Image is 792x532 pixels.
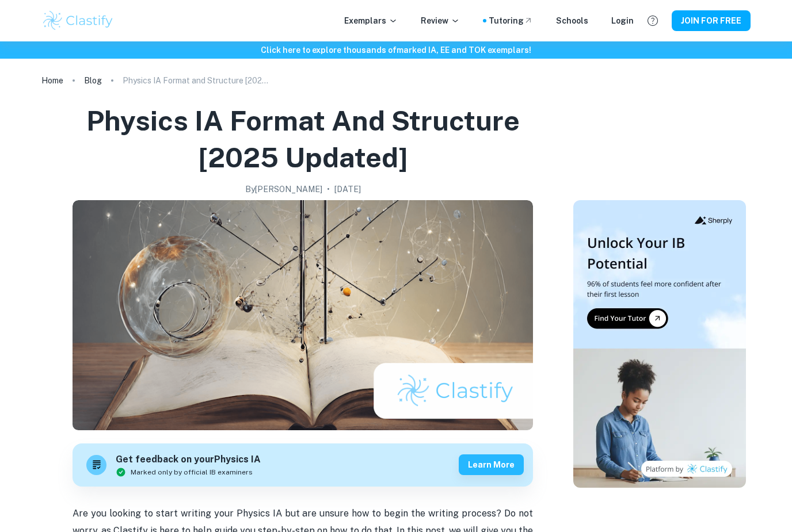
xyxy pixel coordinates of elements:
[41,9,115,32] img: Clastify logo
[245,183,322,196] h2: By [PERSON_NAME]
[573,200,746,488] img: Thumbnail
[73,200,533,430] img: Physics IA Format and Structure [2025 updated] cover image
[327,183,330,196] p: •
[459,454,524,475] button: Learn more
[334,183,361,196] h2: [DATE]
[131,467,253,477] span: Marked only by official IB examiners
[556,14,588,27] a: Schools
[611,14,634,27] a: Login
[123,74,272,87] p: Physics IA Format and Structure [2025 updated]
[84,72,102,89] a: Blog
[489,14,533,27] a: Tutoring
[2,44,790,56] h6: Click here to explore thousands of marked IA, EE and TOK exemplars !
[46,102,559,176] h1: Physics IA Format and Structure [2025 updated]
[344,14,398,27] p: Exemplars
[41,72,63,89] a: Home
[643,11,662,30] button: Help and Feedback
[73,443,533,487] a: Get feedback on yourPhysics IAMarked only by official IB examinersLearn more
[672,10,751,31] button: JOIN FOR FREE
[116,453,261,467] h6: Get feedback on your Physics IA
[421,14,460,27] p: Review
